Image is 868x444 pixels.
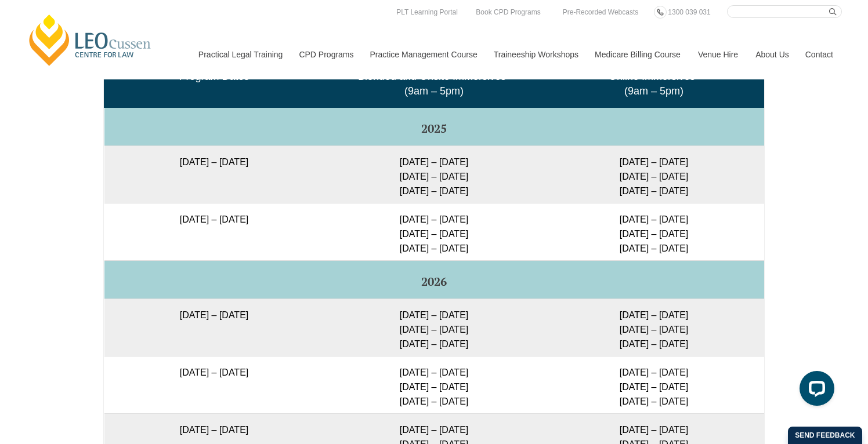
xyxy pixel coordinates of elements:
[544,356,764,413] td: [DATE] – [DATE] [DATE] – [DATE] [DATE] – [DATE]
[668,8,710,16] span: 1300 039 031
[747,30,797,79] a: About Us
[104,203,324,260] td: [DATE] – [DATE]
[324,299,544,356] td: [DATE] – [DATE] [DATE] – [DATE] [DATE] – [DATE]
[797,30,842,79] a: Contact
[109,122,759,135] h5: 2025
[104,299,324,356] td: [DATE] – [DATE]
[104,145,324,203] td: [DATE] – [DATE]
[790,366,839,415] iframe: LiveChat chat widget
[544,299,764,356] td: [DATE] – [DATE] [DATE] – [DATE] [DATE] – [DATE]
[560,6,642,19] a: Pre-Recorded Webcasts
[393,6,461,19] a: PLT Learning Portal
[104,356,324,413] td: [DATE] – [DATE]
[290,30,361,79] a: CPD Programs
[665,6,713,19] a: 1300 039 031
[586,30,689,79] a: Medicare Billing Course
[544,145,764,203] td: [DATE] – [DATE] [DATE] – [DATE] [DATE] – [DATE]
[609,71,699,97] span: Online Immersives* (9am – 5pm)
[26,13,154,67] a: [PERSON_NAME] Centre for Law
[324,356,544,413] td: [DATE] – [DATE] [DATE] – [DATE] [DATE] – [DATE]
[473,6,543,19] a: Book CPD Programs
[109,275,759,288] h5: 2026
[544,203,764,260] td: [DATE] – [DATE] [DATE] – [DATE] [DATE] – [DATE]
[324,203,544,260] td: [DATE] – [DATE] [DATE] – [DATE] [DATE] – [DATE]
[358,71,510,97] span: Blended and Onsite Immersives* (9am – 5pm)
[485,30,586,79] a: Traineeship Workshops
[689,30,747,79] a: Venue Hire
[361,30,485,79] a: Practice Management Course
[179,71,249,82] span: Program Dates
[324,145,544,203] td: [DATE] – [DATE] [DATE] – [DATE] [DATE] – [DATE]
[190,30,291,79] a: Practical Legal Training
